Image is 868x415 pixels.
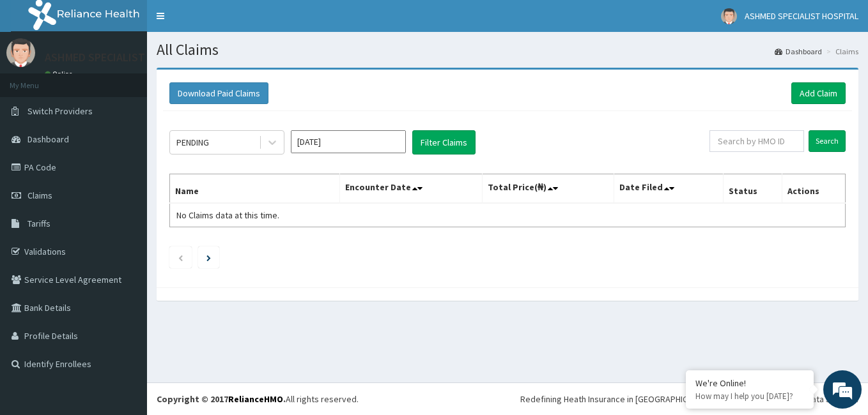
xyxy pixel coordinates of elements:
input: Select Month and Year [291,130,406,153]
span: ASHMED SPECIALIST HOSPITAL [745,10,858,22]
span: Claims [27,190,52,201]
input: Search [809,130,846,152]
p: ASHMED SPECIALIST HOSPITAL [45,52,198,63]
span: Switch Providers [27,105,93,117]
span: No Claims data at this time. [176,209,279,221]
th: Total Price(₦) [482,174,614,204]
a: RelianceHMO [228,393,283,405]
h1: All Claims [157,41,858,58]
span: Dashboard [27,133,69,145]
th: Date Filed [614,174,724,204]
th: Actions [782,174,845,204]
a: Dashboard [775,46,822,57]
strong: Copyright © 2017 . [157,393,286,405]
th: Status [723,174,782,204]
a: Previous page [178,252,183,263]
div: PENDING [176,136,209,149]
th: Encounter Date [340,174,483,204]
button: Download Paid Claims [169,82,268,104]
footer: All rights reserved. [147,382,868,415]
a: Online [45,70,75,79]
a: Next page [206,252,211,263]
button: Filter Claims [412,130,476,155]
div: We're Online! [695,377,804,389]
p: How may I help you today? [695,391,804,402]
li: Claims [823,46,858,57]
span: Tariffs [27,218,50,229]
input: Search by HMO ID [709,130,804,152]
div: Redefining Heath Insurance in [GEOGRAPHIC_DATA] using Telemedicine and Data Science! [520,393,858,405]
img: User Image [721,8,737,24]
th: Name [170,174,340,204]
img: User Image [6,38,35,67]
a: Add Claim [791,82,846,104]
